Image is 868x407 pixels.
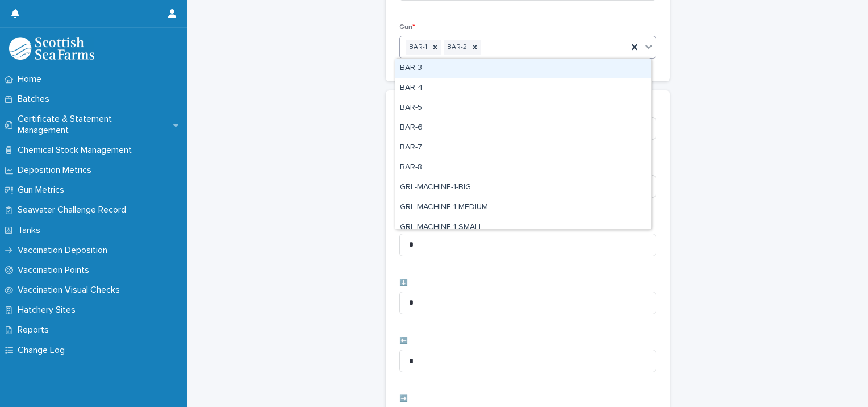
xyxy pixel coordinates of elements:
[399,24,415,31] span: Gun
[13,245,116,256] p: Vaccination Deposition
[399,280,408,286] span: ⬇️
[406,40,429,55] div: BAR-1
[13,145,141,156] p: Chemical Stock Management
[395,78,651,98] div: BAR-4
[395,138,651,158] div: BAR-7
[13,94,59,105] p: Batches
[13,265,98,276] p: Vaccination Points
[395,98,651,118] div: BAR-5
[13,205,135,215] p: Seawater Challenge Record
[13,285,129,296] p: Vaccination Visual Checks
[444,40,469,55] div: BAR-2
[13,74,51,85] p: Home
[399,396,408,402] span: ➡️
[399,338,408,344] span: ⬅️
[395,158,651,178] div: BAR-8
[395,59,651,78] div: BAR-3
[13,114,173,135] p: Certificate & Statement Management
[13,225,49,236] p: Tanks
[13,185,73,196] p: Gun Metrics
[395,118,651,138] div: BAR-6
[395,178,651,198] div: GRL-MACHINE-1-BIG
[9,37,94,60] img: uOABhIYSsOPhGJQdTwEw
[13,165,101,176] p: Deposition Metrics
[395,198,651,218] div: GRL-MACHINE-1-MEDIUM
[13,325,58,335] p: Reports
[395,218,651,238] div: GRL-MACHINE-1-SMALL
[13,305,85,315] p: Hatchery Sites
[13,345,74,356] p: Change Log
